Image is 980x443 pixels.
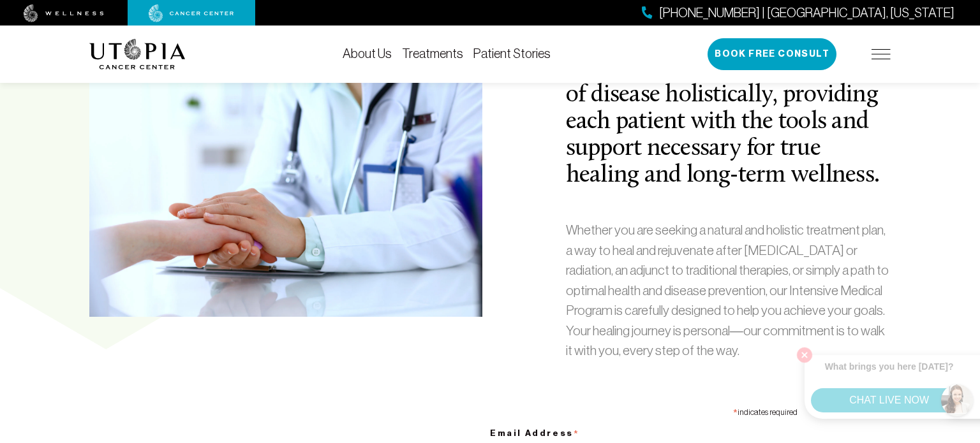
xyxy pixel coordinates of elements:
a: [PHONE_NUMBER] | [GEOGRAPHIC_DATA], [US_STATE] [642,4,954,22]
div: indicates required [490,402,798,420]
button: Book Free Consult [708,38,836,70]
label: Email Address [490,420,798,443]
a: About Us [343,47,392,61]
img: icon-hamburger [872,49,891,59]
img: logo [89,39,186,69]
img: At Utopia Wellness and Cancer Center, our goal is to address the underlying causes of disease hol... [89,55,482,317]
p: Whether you are seeking a natural and holistic treatment plan, a way to heal and rejuvenate after... [566,220,891,361]
img: cancer center [149,4,234,22]
img: wellness [24,4,104,22]
a: Patient Stories [473,47,551,61]
h2: At Utopia Wellness and [MEDICAL_DATA], our goal is to address the underlying causes of disease ho... [566,1,891,189]
a: Treatments [402,47,463,61]
span: [PHONE_NUMBER] | [GEOGRAPHIC_DATA], [US_STATE] [659,4,954,22]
